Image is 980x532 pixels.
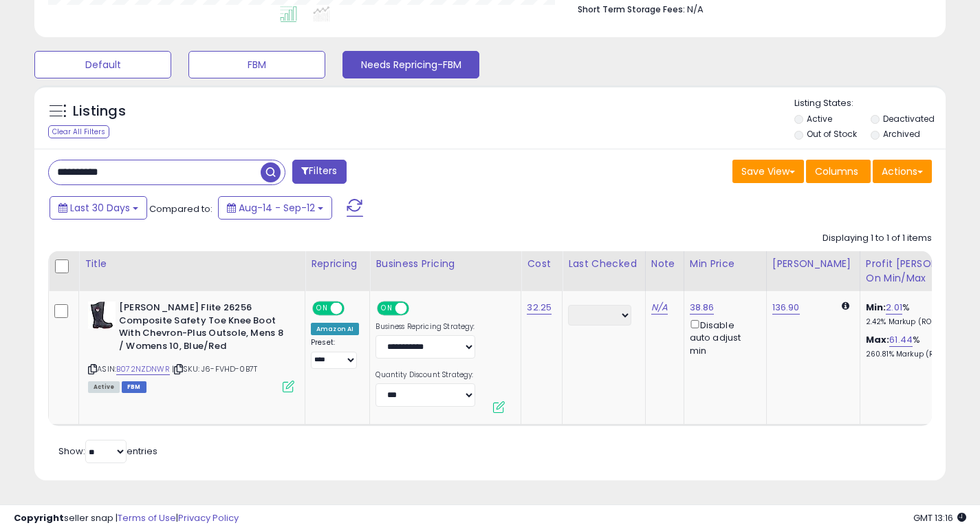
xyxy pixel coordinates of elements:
[866,301,886,314] b: Min:
[311,338,359,369] div: Preset:
[14,512,239,525] div: seller snap | |
[823,232,932,245] div: Displaying 1 to 1 of 1 items
[14,511,64,524] strong: Copyright
[807,113,832,125] label: Active
[568,257,640,271] div: Last Checked
[375,322,475,332] label: Business Repricing Strategy:
[690,257,761,271] div: Min Price
[48,125,109,138] div: Clear All Filters
[311,257,364,271] div: Repricing
[794,97,946,110] p: Listing States:
[218,196,332,220] button: Aug-14 - Sep-12
[88,381,120,393] span: All listings currently available for purchase on Amazon
[119,301,286,356] b: [PERSON_NAME] Flite 26256 Composite Safety Toe Knee Boot With Chevron-Plus Outsole, Mens 8 / Wome...
[34,51,171,78] button: Default
[866,301,980,327] div: %
[772,257,854,271] div: [PERSON_NAME]
[407,303,429,315] span: OFF
[58,445,157,458] span: Show: entries
[866,350,980,359] p: 260.81% Markup (ROI)
[172,363,257,374] span: | SKU: J6-FVHD-0B7T
[883,128,920,140] label: Archived
[178,511,239,524] a: Privacy Policy
[690,317,756,357] div: Disable auto adjust min
[866,317,980,327] p: 2.42% Markup (ROI)
[578,3,685,15] b: Short Term Storage Fees:
[85,257,299,271] div: Title
[314,303,331,315] span: ON
[70,201,130,215] span: Last 30 Days
[149,202,213,215] span: Compared to:
[732,160,804,183] button: Save View
[651,257,678,271] div: Note
[873,160,932,183] button: Actions
[375,370,475,380] label: Quantity Discount Strategy:
[866,333,890,346] b: Max:
[527,257,556,271] div: Cost
[866,334,980,359] div: %
[342,51,479,78] button: Needs Repricing-FBM
[375,257,515,271] div: Business Pricing
[122,381,146,393] span: FBM
[118,511,176,524] a: Terms of Use
[527,301,552,315] a: 32.25
[292,160,346,184] button: Filters
[88,301,116,329] img: 41tcJOzC9OL._SL40_.jpg
[806,160,871,183] button: Columns
[188,51,325,78] button: FBM
[651,301,668,315] a: N/A
[116,363,170,375] a: B072NZDNWR
[563,251,646,291] th: CSV column name: cust_attr_2_Last Checked
[889,333,913,347] a: 61.44
[88,301,294,391] div: ASIN:
[883,113,935,125] label: Deactivated
[913,511,966,524] span: 2025-10-13 13:16 GMT
[342,303,364,315] span: OFF
[73,102,126,121] h5: Listings
[815,164,858,178] span: Columns
[311,323,359,335] div: Amazon AI
[687,3,704,16] span: N/A
[50,196,147,220] button: Last 30 Days
[690,301,715,315] a: 38.86
[379,303,396,315] span: ON
[807,128,857,140] label: Out of Stock
[772,301,800,315] a: 136.90
[239,201,315,215] span: Aug-14 - Sep-12
[886,301,902,315] a: 2.01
